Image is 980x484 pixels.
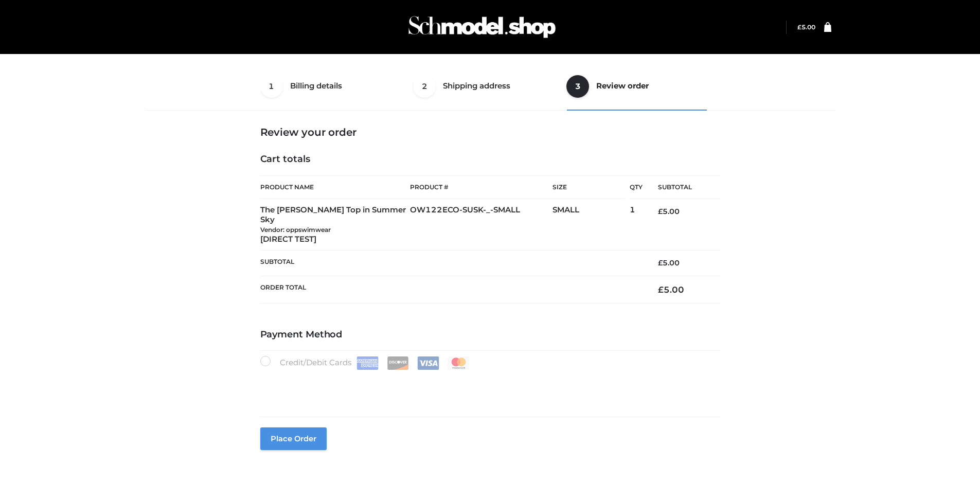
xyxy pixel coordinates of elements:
bdi: 5.00 [658,284,684,295]
img: Amex [357,356,379,370]
iframe: Secure payment input frame [258,368,718,405]
img: Mastercard [448,356,470,370]
td: SMALL [553,199,630,250]
img: Visa [417,356,439,370]
span: £ [658,284,664,295]
img: Discover [387,356,409,370]
th: Product Name [260,175,411,199]
td: 1 [630,199,643,250]
img: Schmodel Admin 964 [405,7,559,47]
th: Subtotal [643,176,720,199]
th: Order Total [260,276,643,303]
a: £5.00 [797,23,815,31]
span: £ [658,207,663,216]
th: Qty [630,175,643,199]
th: Size [553,176,625,199]
h4: Payment Method [260,329,720,340]
button: Place order [260,427,327,450]
th: Product # [410,175,553,199]
td: OW122ECO-SUSK-_-SMALL [410,199,553,250]
label: Credit/Debit Cards [260,356,471,370]
bdi: 5.00 [658,258,680,267]
th: Subtotal [260,250,643,276]
h3: Review your order [260,126,720,138]
h4: Cart totals [260,154,720,165]
bdi: 5.00 [797,23,815,31]
bdi: 5.00 [658,207,680,216]
span: £ [797,23,801,31]
td: The [PERSON_NAME] Top in Summer Sky [DIRECT TEST] [260,199,411,250]
span: £ [658,258,663,267]
small: Vendor: oppswimwear [260,226,331,234]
